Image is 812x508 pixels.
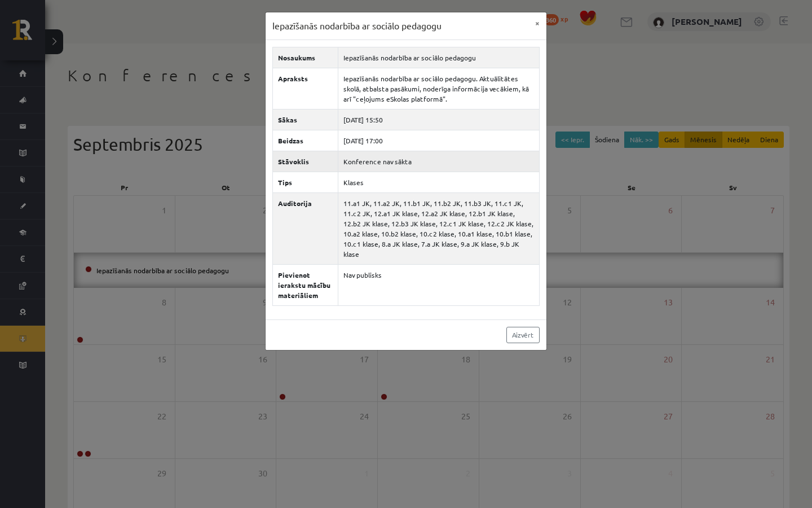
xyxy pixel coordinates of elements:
[338,264,540,305] td: Nav publisks
[273,47,338,68] th: Nosaukums
[273,130,338,151] th: Beidzas
[272,19,442,33] h3: Iepazīšanās nodarbība ar sociālo pedagogu
[338,109,540,130] td: [DATE] 15:50
[338,130,540,151] td: [DATE] 17:00
[273,172,338,192] th: Tips
[338,151,540,172] td: Konference nav sākta
[338,172,540,192] td: Klases
[273,151,338,172] th: Stāvoklis
[338,192,540,264] td: 11.a1 JK, 11.a2 JK, 11.b1 JK, 11.b2 JK, 11.b3 JK, 11.c1 JK, 11.c2 JK, 12.a1 JK klase, 12.a2 JK kl...
[528,12,546,34] button: ×
[338,68,540,109] td: Iepazīšanās nodarbība ar sociālo pedagogu. Aktuālitātes skolā, atbalsta pasākumi, noderīga inform...
[273,109,338,130] th: Sākas
[273,192,338,264] th: Auditorija
[273,264,338,305] th: Pievienot ierakstu mācību materiāliem
[338,47,540,68] td: Iepazīšanās nodarbība ar sociālo pedagogu
[273,68,338,109] th: Apraksts
[506,327,540,343] a: Aizvērt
